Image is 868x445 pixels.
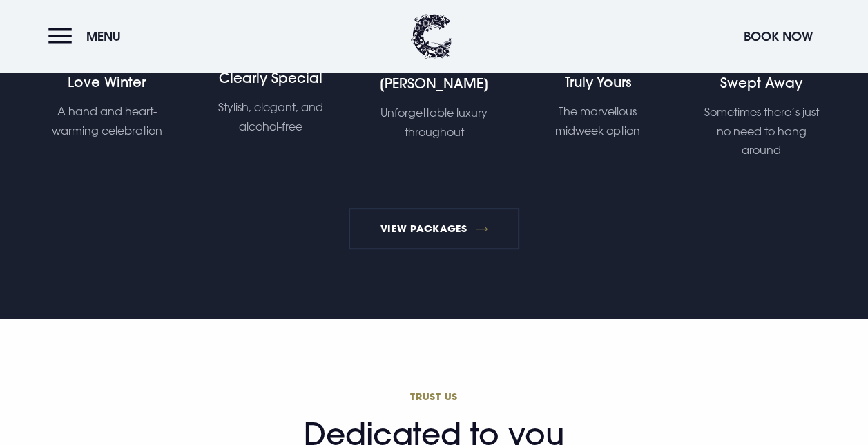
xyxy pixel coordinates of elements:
p: Unforgettable luxury throughout [376,104,492,141]
a: View Packages [349,208,519,249]
h4: Truly Yours [540,73,655,92]
h4: [PERSON_NAME] [376,74,492,93]
p: Stylish, elegant, and alcohol-free [213,98,328,135]
p: Sometimes there’s just no need to hang around [704,103,819,160]
h4: Love Winter [49,73,164,92]
h4: Clearly Special [213,68,328,88]
h4: Swept Away [704,73,819,93]
img: Clandeboye Lodge [411,14,452,59]
button: Menu [48,21,128,51]
button: Book Now [737,21,820,51]
p: A hand and heart-warming celebration [49,102,164,140]
span: Menu [86,28,121,44]
p: The marvellous midweek option [540,102,655,140]
span: Trust us [159,390,710,403]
